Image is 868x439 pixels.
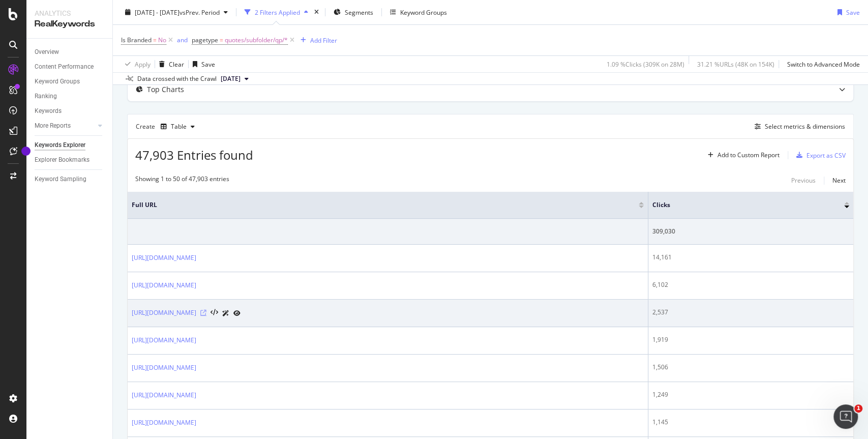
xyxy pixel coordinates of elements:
[783,56,860,72] button: Switch to Advanced Mode
[832,174,846,187] button: Next
[791,174,816,187] button: Previous
[135,8,179,16] span: [DATE] - [DATE]
[35,106,105,116] a: Keywords
[35,106,62,116] div: Keywords
[177,36,188,44] div: and
[135,60,151,68] div: Apply
[147,84,184,95] div: Top Charts
[132,390,196,400] a: [URL][DOMAIN_NAME]
[255,8,300,16] div: 2 Filters Applied
[35,62,94,72] div: Content Performance
[132,200,623,210] span: Full URL
[35,174,86,185] div: Keyword Sampling
[310,36,337,44] div: Add Filter
[132,418,196,428] a: [URL][DOMAIN_NAME]
[135,147,253,163] span: 47,903 Entries found
[806,151,846,160] div: Export as CSV
[21,147,31,156] div: Tooltip anchor
[35,140,105,151] a: Keywords Explorer
[132,335,196,345] a: [URL][DOMAIN_NAME]
[222,308,229,318] a: AI Url Details
[121,4,232,20] button: [DATE] - [DATE]vsPrev. Period
[704,147,780,163] button: Add to Custom Report
[330,4,377,20] button: Segments
[652,390,849,399] div: 1,249
[217,73,253,85] button: [DATE]
[833,404,858,429] iframe: Intercom live chat
[189,56,215,72] button: Save
[221,74,241,83] span: 2025 Apr. 19th
[832,176,846,185] div: Next
[652,418,849,427] div: 1,145
[312,7,321,17] div: times
[35,155,89,165] div: Explorer Bookmarks
[135,174,229,187] div: Showing 1 to 50 of 47,903 entries
[155,56,184,72] button: Clear
[137,74,217,83] div: Data crossed with the Crawl
[211,309,218,316] button: View HTML Source
[171,124,187,130] div: Table
[792,147,846,163] button: Export as CSV
[787,60,860,68] div: Switch to Advanced Mode
[179,8,220,16] span: vs Prev. Period
[192,36,218,44] span: pagetype
[296,34,337,46] button: Add Filter
[220,36,223,44] span: =
[35,76,105,87] a: Keyword Groups
[652,335,849,344] div: 1,919
[400,8,447,16] div: Keyword Groups
[717,152,780,158] div: Add to Custom Report
[35,140,85,151] div: Keywords Explorer
[697,60,774,68] div: 31.21 % URLs ( 48K on 154K )
[35,18,104,30] div: RealKeywords
[652,227,849,236] div: 309,030
[652,308,849,317] div: 2,537
[35,47,59,57] div: Overview
[132,253,196,263] a: [URL][DOMAIN_NAME]
[132,308,196,318] a: [URL][DOMAIN_NAME]
[225,33,288,47] span: quotes/subfolder/qp/*
[177,35,188,45] button: and
[153,36,157,44] span: =
[652,363,849,372] div: 1,506
[121,36,152,44] span: Is Branded
[132,363,196,373] a: [URL][DOMAIN_NAME]
[35,76,80,87] div: Keyword Groups
[35,121,71,131] div: More Reports
[241,4,312,20] button: 2 Filters Applied
[652,253,849,262] div: 14,161
[35,174,105,185] a: Keyword Sampling
[35,47,105,57] a: Overview
[35,121,95,131] a: More Reports
[846,8,860,16] div: Save
[233,308,241,318] a: URL Inspection
[121,56,151,72] button: Apply
[765,122,845,131] div: Select metrics & dimensions
[158,33,166,47] span: No
[854,404,862,413] span: 1
[833,4,860,20] button: Save
[201,60,215,68] div: Save
[386,4,451,20] button: Keyword Groups
[35,8,104,18] div: Analytics
[157,119,199,135] button: Table
[200,310,206,316] a: Visit Online Page
[35,62,105,72] a: Content Performance
[132,280,196,290] a: [URL][DOMAIN_NAME]
[652,280,849,289] div: 6,102
[652,200,829,210] span: Clicks
[791,176,816,185] div: Previous
[35,91,57,102] div: Ranking
[345,8,373,16] span: Segments
[607,60,684,68] div: 1.09 % Clicks ( 309K on 28M )
[136,119,199,135] div: Create
[169,60,184,68] div: Clear
[35,91,105,102] a: Ranking
[751,121,845,133] button: Select metrics & dimensions
[35,155,105,165] a: Explorer Bookmarks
